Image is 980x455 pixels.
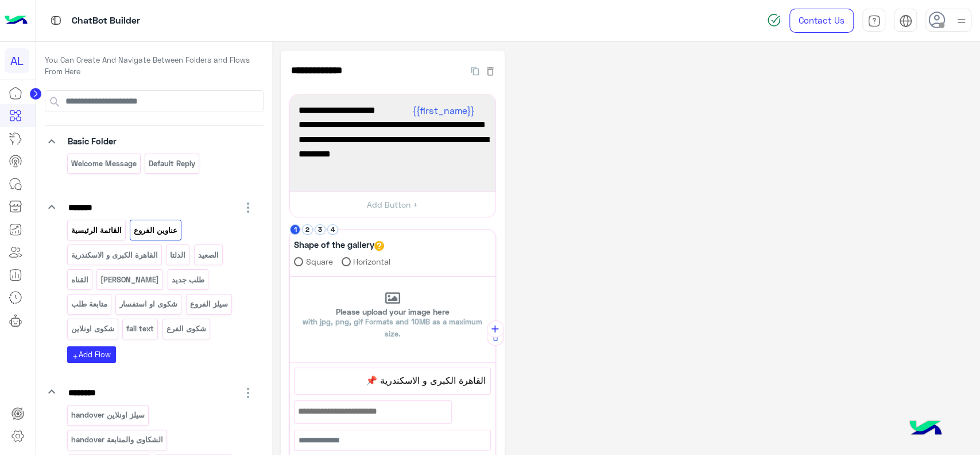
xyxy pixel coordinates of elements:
p: Default reply [148,157,196,170]
i: keyboard_arrow_down [45,200,59,214]
a: tab [862,9,885,33]
p: Please upload your image here [290,308,495,340]
p: شكوى الفرع [165,322,207,335]
span: {{first_name}} [413,105,474,116]
label: Square [294,255,333,267]
button: 2 [302,224,313,235]
span: Basic Folder [68,136,117,146]
p: fail text [126,322,155,335]
p: عناوين الفروع [133,224,179,237]
div: AL [5,48,29,73]
p: القناه [70,273,89,286]
img: tab [49,13,63,28]
button: add [487,320,504,338]
span: with jpg, png, gif Formats and 10MB as a maximum size. [303,317,482,338]
button: 1 [290,224,301,235]
img: spinner [767,13,781,27]
p: القاهرة الكبرى و الاسكندرية [70,248,158,262]
p: طلب جديد [171,273,205,286]
p: القائمة الرئيسية [70,224,122,237]
i: keyboard_arrow_down [45,135,59,148]
p: شكوى او استفسار [119,297,179,311]
img: hulul-logo.png [905,409,946,449]
p: سيلز الفروع [189,297,228,311]
i: add [72,353,79,360]
p: الشكاوى والمتابعة handover [70,433,164,446]
button: addAdd Flow [67,346,116,363]
button: Delete Gallery Card [487,328,504,346]
p: الصعيد [197,248,219,262]
span: هنا هتلاقي كل فروع [PERSON_NAME] مع مواعيد العمل والعناوين. [299,117,487,147]
button: Duplicate Flow [466,64,485,77]
label: Horizontal [342,255,391,267]
button: 3 [315,224,326,235]
button: Add Button + [290,192,495,217]
p: متابعة طلب [70,297,108,311]
p: Welcome Message [70,157,137,170]
span: اختر منطقتك من الأزرار تحت وهتلاقي تفاصيل الفرع مع خريطة مباشرة. [299,147,487,176]
img: Logo [5,9,28,33]
img: tab [867,14,881,28]
span: أهلاً 👋 [299,103,487,118]
button: 4 [327,224,338,235]
a: Contact Us [789,9,854,33]
p: شكوى اونلاين [70,322,115,335]
label: Shape of the gallery [294,238,384,251]
img: tab [899,14,912,28]
p: سيلز اونلاين handover [70,408,145,422]
span: القاهرة الكبرى و الاسكندرية 📌 [299,373,486,388]
i: keyboard_arrow_down [45,385,59,399]
p: الدلتا [169,248,187,262]
img: profile [954,14,969,28]
p: You Can Create And Navigate Between Folders and Flows From Here [45,55,264,77]
p: منيو أونلاين [100,273,160,286]
button: Delete Flow [485,64,496,77]
p: ChatBot Builder [72,13,140,29]
i: add [489,323,501,335]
